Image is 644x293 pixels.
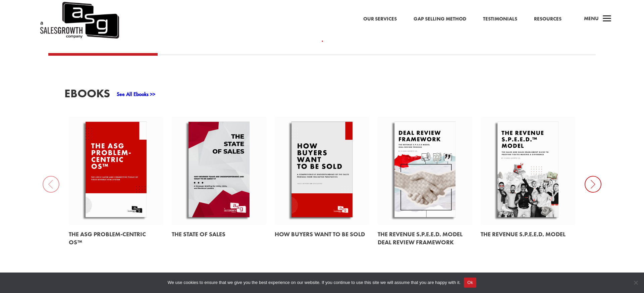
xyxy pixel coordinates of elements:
span: a [600,12,614,26]
a: Testimonials [483,15,517,23]
span: We use cookies to ensure that we give you the best experience on our website. If you continue to ... [168,279,461,286]
a: Gap Selling Method [414,15,466,23]
h3: EBooks [64,88,110,103]
span: No [632,279,639,286]
a: Our Services [363,15,397,23]
span: Menu [584,15,599,22]
button: Ok [464,278,476,288]
a: Resources [534,15,561,23]
a: See All Ebooks >> [117,91,155,98]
